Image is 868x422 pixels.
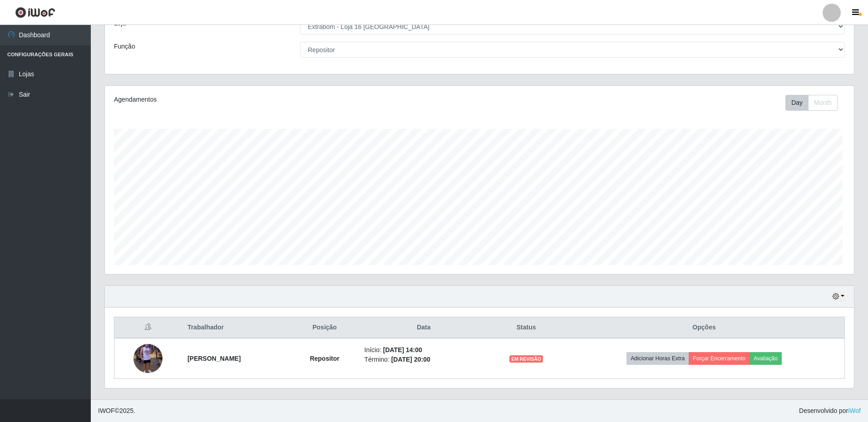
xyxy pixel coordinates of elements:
[133,333,163,384] img: 1755799351460.jpeg
[98,407,115,414] span: IWOF
[750,352,782,365] button: Avaliação
[310,355,339,362] strong: Repositor
[689,352,750,365] button: Forçar Encerramento
[785,95,809,111] button: Day
[785,95,838,111] div: First group
[848,407,861,414] a: iWof
[391,356,430,363] time: [DATE] 20:00
[182,317,291,339] th: Trabalhador
[98,406,135,416] span: © 2025 .
[808,95,838,111] button: Month
[564,317,844,339] th: Opções
[15,7,55,18] img: CoreUI Logo
[383,346,422,353] time: [DATE] 14:00
[365,345,483,355] li: Início:
[187,355,241,362] strong: [PERSON_NAME]
[114,42,135,51] label: Função
[365,355,483,364] li: Término:
[291,317,359,339] th: Posição
[114,95,410,104] div: Agendamentos
[509,355,543,363] span: EM REVISÃO
[799,406,861,416] span: Desenvolvido por
[626,352,689,365] button: Adicionar Horas Extra
[785,95,845,111] div: Toolbar with button groups
[359,317,489,339] th: Data
[488,317,564,339] th: Status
